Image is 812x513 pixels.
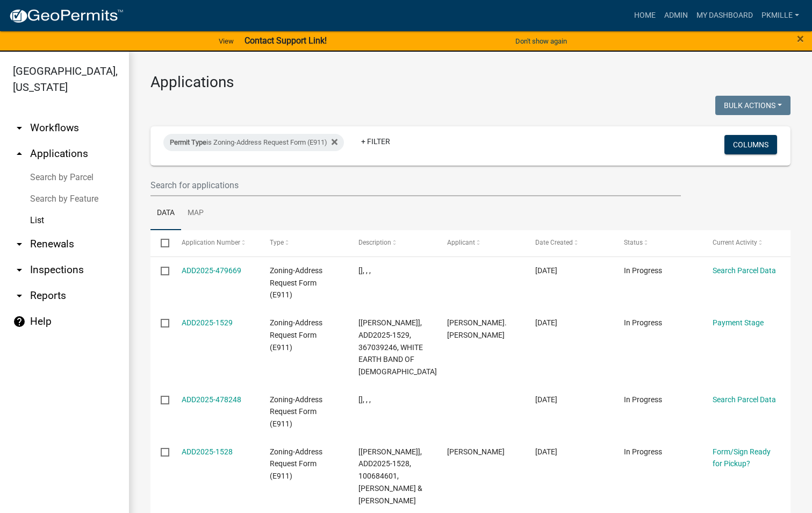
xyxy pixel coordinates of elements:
[182,266,241,275] a: ADD2025-479669
[535,447,557,456] span: 09/12/2025
[713,239,757,246] span: Current Activity
[624,239,643,246] span: Status
[181,196,210,231] a: Map
[182,318,233,327] a: ADD2025-1529
[182,239,240,246] span: Application Number
[358,395,371,404] span: [], , ,
[624,447,662,456] span: In Progress
[713,395,776,404] a: Search Parcel Data
[353,132,399,151] a: + Filter
[13,315,26,328] i: help
[724,135,777,154] button: Columns
[150,73,791,91] h3: Applications
[511,32,571,50] button: Don't show again
[163,134,344,151] div: is Zoning-Address Request Form (E911)
[358,239,391,246] span: Description
[348,230,437,256] datatable-header-cell: Description
[713,447,771,468] a: Form/Sign Ready for Pickup?
[630,5,660,26] a: Home
[171,230,260,256] datatable-header-cell: Application Number
[150,174,681,196] input: Search for applications
[13,238,26,251] i: arrow_drop_down
[270,318,322,352] span: Zoning-Address Request Form (E911)
[692,5,757,26] a: My Dashboard
[624,266,662,275] span: In Progress
[614,230,702,256] datatable-header-cell: Status
[436,230,525,256] datatable-header-cell: Applicant
[447,239,475,246] span: Applicant
[713,266,776,275] a: Search Parcel Data
[358,318,437,376] span: [Nicole Bradbury], ADD2025-1529, 367039246, WHITE EARTH BAND OF CHIPPEWA INDIANS
[214,32,238,50] a: View
[13,147,26,160] i: arrow_drop_up
[660,5,692,26] a: Admin
[624,318,662,327] span: In Progress
[715,96,791,115] button: Bulk Actions
[182,447,233,456] a: ADD2025-1528
[270,266,322,300] span: Zoning-Address Request Form (E911)
[13,122,26,134] i: arrow_drop_down
[270,395,322,429] span: Zoning-Address Request Form (E911)
[150,230,171,256] datatable-header-cell: Select
[702,230,791,256] datatable-header-cell: Current Activity
[358,447,422,505] span: [Nicole Bradbury], ADD2025-1528, 100684601, ROBERT G & DENISE E KNOBLACH
[757,5,803,26] a: pkmille
[624,395,662,404] span: In Progress
[525,230,614,256] datatable-header-cell: Date Created
[245,35,327,46] strong: Contact Support Link!
[13,289,26,302] i: arrow_drop_down
[260,230,348,256] datatable-header-cell: Type
[535,266,557,275] span: 09/17/2025
[150,196,181,231] a: Data
[182,395,241,404] a: ADD2025-478248
[535,395,557,404] span: 09/15/2025
[13,263,26,276] i: arrow_drop_down
[358,266,371,275] span: [], , ,
[797,32,804,45] button: Close
[535,318,557,327] span: 09/15/2025
[270,239,284,246] span: Type
[170,138,206,146] span: Permit Type
[797,31,804,46] span: ×
[535,239,573,246] span: Date Created
[713,318,764,327] a: Payment Stage
[447,318,507,339] span: angela.lefebvre
[447,447,505,456] span: Bob Knoblach
[270,447,322,481] span: Zoning-Address Request Form (E911)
